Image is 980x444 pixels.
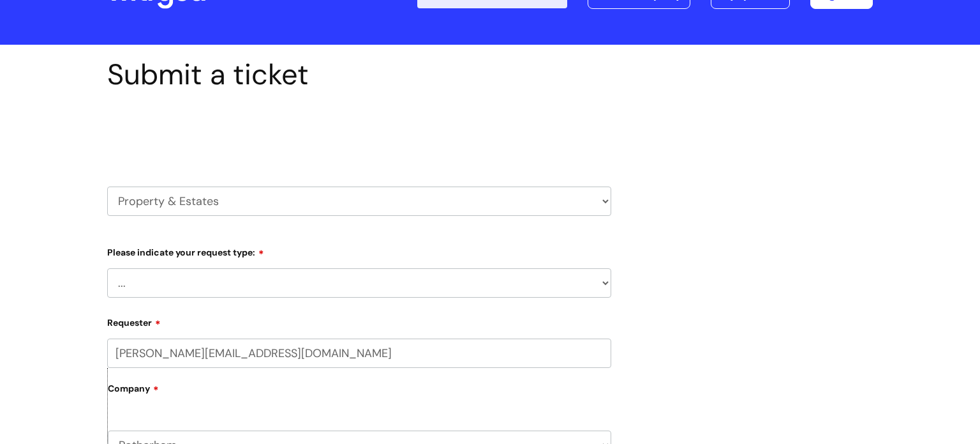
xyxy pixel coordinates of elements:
[107,313,611,328] label: Requester
[107,57,611,92] h1: Submit a ticket
[107,243,611,258] label: Please indicate your request type:
[107,121,611,145] h2: Select issue type
[107,339,611,368] input: Email
[108,379,611,408] label: Company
